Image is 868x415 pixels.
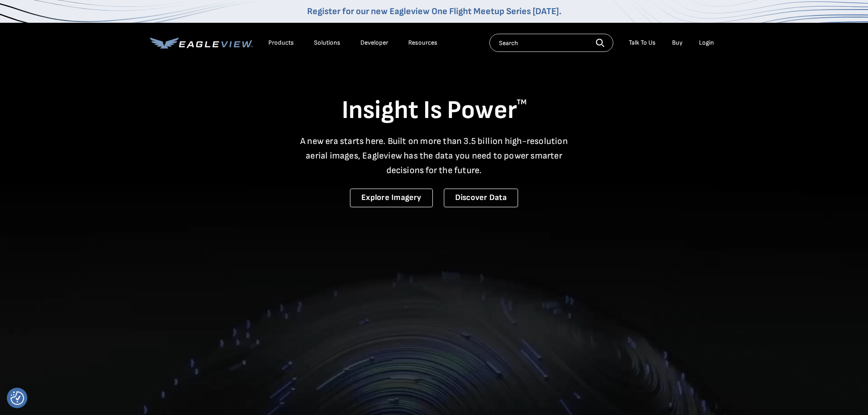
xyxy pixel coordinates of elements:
[360,39,388,47] a: Developer
[10,391,24,405] button: Consent Preferences
[517,98,527,107] sup: TM
[314,39,340,47] div: Solutions
[672,39,683,47] a: Buy
[489,34,613,52] input: Search
[350,189,433,207] a: Explore Imagery
[699,39,714,47] div: Login
[10,391,24,405] img: Revisit consent button
[408,39,437,47] div: Resources
[629,39,656,47] div: Talk To Us
[150,95,719,127] h1: Insight Is Power
[307,6,561,17] a: Register for our new Eagleview One Flight Meetup Series [DATE].
[268,39,294,47] div: Products
[444,189,518,207] a: Discover Data
[295,134,574,178] p: A new era starts here. Built on more than 3.5 billion high-resolution aerial images, Eagleview ha...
